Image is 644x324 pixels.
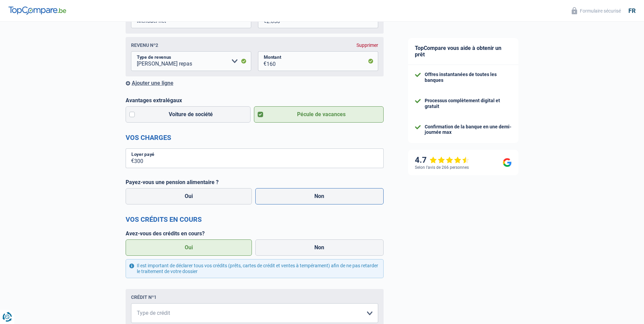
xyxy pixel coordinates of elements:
button: Formulaire sécurisé [568,5,625,16]
h2: Vos crédits en cours [126,215,384,223]
div: TopCompare vous aide à obtenir un prêt [408,38,518,65]
label: Non [255,188,384,204]
label: Avantages extralégaux [126,97,384,104]
div: Il est important de déclarer tous vos crédits (prêts, cartes de crédit et ventes à tempérament) a... [126,259,384,278]
label: Voiture de société [126,106,251,123]
img: TopCompare Logo [8,6,66,15]
label: Pécule de vacances [254,106,384,123]
div: Offres instantanées de toutes les banques [425,72,512,83]
div: fr [628,7,636,15]
label: Oui [126,239,252,256]
span: € [126,148,134,168]
div: Revenu nº2 [131,42,158,48]
div: Processus complètement digital et gratuit [425,98,512,109]
label: Avez-vous des crédits en cours? [126,230,384,237]
div: Confirmation de la banque en une demi-journée max [425,124,512,136]
label: Oui [126,188,252,204]
h2: Vos charges [126,133,384,142]
label: Non [255,239,384,256]
div: Crédit nº1 [131,294,157,300]
span: € [258,51,266,71]
div: 4.7 [415,155,470,165]
div: Selon l’avis de 266 personnes [415,165,469,170]
div: Ajouter une ligne [126,80,384,86]
label: Payez-vous une pension alimentaire ? [126,179,384,185]
div: Supprimer [356,42,378,48]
